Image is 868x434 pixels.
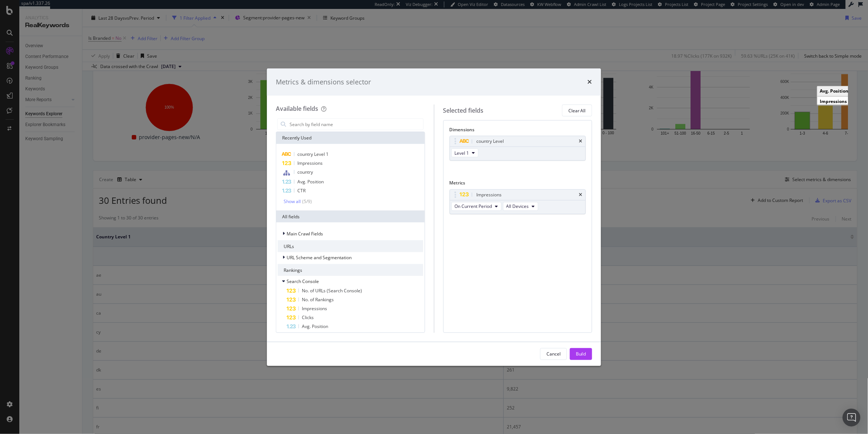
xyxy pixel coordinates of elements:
div: Impressions [477,191,502,199]
div: Rankings [278,264,423,276]
span: Avg. Position [297,179,324,185]
span: URL Scheme and Segmentation [287,254,352,261]
div: Show all [284,199,301,204]
span: CTR [297,187,306,194]
div: Cancel [546,351,561,357]
span: country Level 1 [297,151,329,157]
div: All fields [276,210,425,222]
span: All Devices [506,203,529,209]
button: Clear All [562,105,592,116]
div: times [588,77,592,87]
div: times [579,139,583,144]
button: Cancel [540,348,567,360]
span: Search Console [287,278,319,284]
button: Build [570,348,592,360]
span: No. of URLs (Search Console) [302,287,362,294]
input: Search by field name [289,119,423,130]
div: Build [576,351,586,357]
span: No. of Rankings [302,296,334,303]
button: On Current Period [451,202,502,211]
div: ( 5 / 9 ) [301,198,312,205]
div: Dimensions [450,126,586,136]
div: Metrics [450,180,586,189]
div: Recently Used [276,132,425,144]
div: Open Intercom Messenger [843,409,861,427]
div: Selected fields [443,106,484,115]
div: URLs [278,240,423,252]
div: ImpressionstimesOn Current PeriodAll Devices [450,189,586,214]
button: Level 1 [451,148,479,157]
span: Avg. Position [302,323,328,329]
div: Clear All [568,107,586,114]
div: Available fields [276,105,318,113]
span: Main Crawl Fields [287,231,323,237]
div: country Level [477,138,504,145]
span: Clicks [302,314,314,321]
button: All Devices [503,202,538,211]
div: modal [267,68,601,366]
div: country LeveltimesLevel 1 [450,136,586,161]
span: country [297,169,313,175]
div: times [579,193,583,197]
div: Metrics & dimensions selector [276,77,371,87]
span: Level 1 [455,150,469,156]
span: Impressions [297,160,323,166]
span: Impressions [302,305,327,312]
span: On Current Period [455,203,492,209]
